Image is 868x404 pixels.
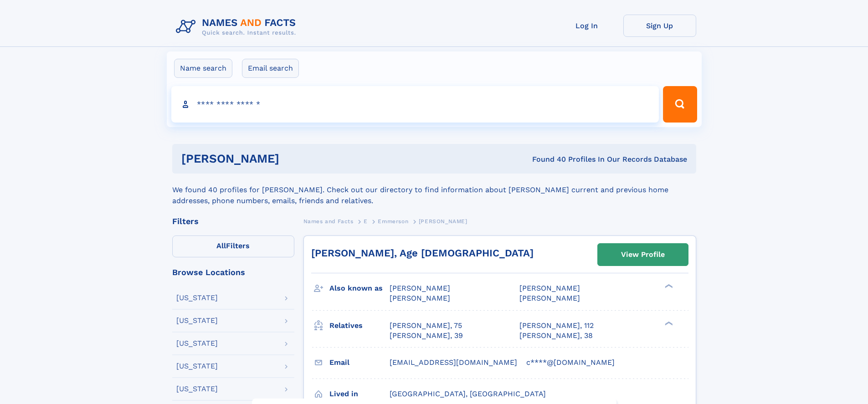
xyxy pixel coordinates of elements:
[176,317,218,324] div: [US_STATE]
[172,235,294,257] label: Filters
[176,340,218,347] div: [US_STATE]
[176,385,218,393] div: [US_STATE]
[172,15,303,39] img: Logo Names and Facts
[663,283,673,289] div: ❯
[181,153,406,164] h1: [PERSON_NAME]
[329,386,390,402] h3: Lived in
[406,154,687,164] div: Found 40 Profiles In Our Records Database
[663,86,697,123] button: Search Button
[172,217,294,225] div: Filters
[311,247,534,259] a: [PERSON_NAME], Age [DEMOGRAPHIC_DATA]
[364,215,368,227] a: E
[390,358,517,367] span: [EMAIL_ADDRESS][DOMAIN_NAME]
[329,281,390,296] h3: Also known as
[378,218,408,225] span: Emmerson
[176,294,218,302] div: [US_STATE]
[598,244,688,266] a: View Profile
[390,284,450,292] span: [PERSON_NAME]
[174,59,232,78] label: Name search
[519,294,580,302] span: [PERSON_NAME]
[242,59,299,78] label: Email search
[550,15,623,37] a: Log In
[390,389,546,398] span: [GEOGRAPHIC_DATA], [GEOGRAPHIC_DATA]
[329,318,390,333] h3: Relatives
[172,174,696,206] div: We found 40 profiles for [PERSON_NAME]. Check out our directory to find information about [PERSON...
[390,331,463,341] a: [PERSON_NAME], 39
[419,218,467,225] span: [PERSON_NAME]
[364,218,368,225] span: E
[329,355,390,370] h3: Email
[623,15,696,37] a: Sign Up
[216,241,226,250] span: All
[519,284,580,292] span: [PERSON_NAME]
[171,86,659,123] input: search input
[390,294,450,302] span: [PERSON_NAME]
[172,268,294,276] div: Browse Locations
[519,331,593,341] a: [PERSON_NAME], 38
[378,215,408,227] a: Emmerson
[390,321,462,331] a: [PERSON_NAME], 75
[519,321,594,331] a: [PERSON_NAME], 112
[176,363,218,370] div: [US_STATE]
[663,320,673,326] div: ❯
[303,215,354,227] a: Names and Facts
[621,244,665,265] div: View Profile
